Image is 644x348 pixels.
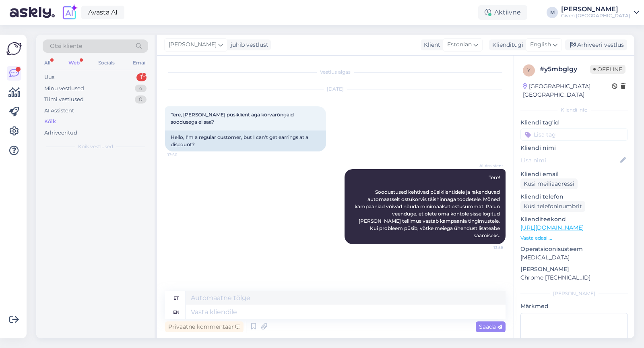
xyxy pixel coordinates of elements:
div: AI Assistent [44,107,74,115]
span: Offline [590,65,625,74]
div: et [173,291,179,305]
div: Privaatne kommentaar [165,321,244,332]
span: AI Assistent [473,163,503,169]
div: Klient [421,41,440,49]
p: Märkmed [520,302,628,311]
p: Vaata edasi ... [520,234,628,242]
input: Lisa nimi [521,156,619,165]
p: Klienditeekond [520,215,628,224]
span: Tere, [PERSON_NAME] püsiklient aga kõrvarõngaid soodusega ei saa? [171,112,295,125]
div: Socials [97,58,116,68]
div: Küsi telefoninumbrit [520,201,585,212]
p: Kliendi nimi [520,144,628,152]
div: Uus [44,73,54,81]
p: Kliendi telefon [520,193,628,201]
div: Tiimi vestlused [44,95,84,104]
div: 4 [135,85,147,93]
div: 1 [136,73,147,81]
span: Saada [479,323,502,330]
span: 13:56 [473,244,503,251]
div: Hello, I'm a regular customer, but I can't get earrings at a discount? [165,130,326,151]
div: [PERSON_NAME] [561,6,630,12]
span: English [530,40,551,49]
a: [PERSON_NAME]Given [GEOGRAPHIC_DATA] [561,6,639,19]
span: [PERSON_NAME] [169,40,217,49]
p: [PERSON_NAME] [520,265,628,273]
p: [MEDICAL_DATA] [520,253,628,262]
span: 13:56 [167,152,198,158]
span: y [527,67,530,73]
div: # y5mbglgy [540,64,590,74]
p: Kliendi email [520,170,628,178]
p: Kliendi tag'id [520,118,628,127]
a: Avasta AI [81,6,124,19]
div: juhib vestlust [227,41,268,49]
div: Web [67,58,81,68]
div: en [173,305,180,319]
a: [URL][DOMAIN_NAME] [520,224,584,231]
div: M [547,7,558,18]
div: Email [131,58,148,68]
span: Kõik vestlused [78,143,113,150]
div: Arhiveeri vestlus [565,39,627,50]
div: [PERSON_NAME] [520,290,628,297]
div: [GEOGRAPHIC_DATA], [GEOGRAPHIC_DATA] [523,82,612,99]
span: Otsi kliente [50,42,82,50]
div: Minu vestlused [44,85,84,93]
div: Küsi meiliaadressi [520,178,578,189]
span: Tere! Soodustused kehtivad püsiklientidele ja rakenduvad automaatselt ostukorvis täishinnaga tood... [355,174,501,238]
p: Operatsioonisüsteem [520,245,628,253]
div: Arhiveeritud [44,129,77,137]
input: Lisa tag [520,128,628,141]
div: Aktiivne [478,5,527,20]
span: Estonian [447,40,472,49]
div: 0 [135,95,147,104]
img: Askly Logo [6,41,22,56]
div: Kõik [44,118,56,126]
div: Vestlus algas [165,68,506,76]
div: Given [GEOGRAPHIC_DATA] [561,12,630,19]
div: Kliendi info [520,106,628,114]
img: explore-ai [61,4,78,21]
div: Klienditugi [489,41,523,49]
div: [DATE] [165,85,506,93]
div: All [43,58,52,68]
p: Chrome [TECHNICAL_ID] [520,273,628,282]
